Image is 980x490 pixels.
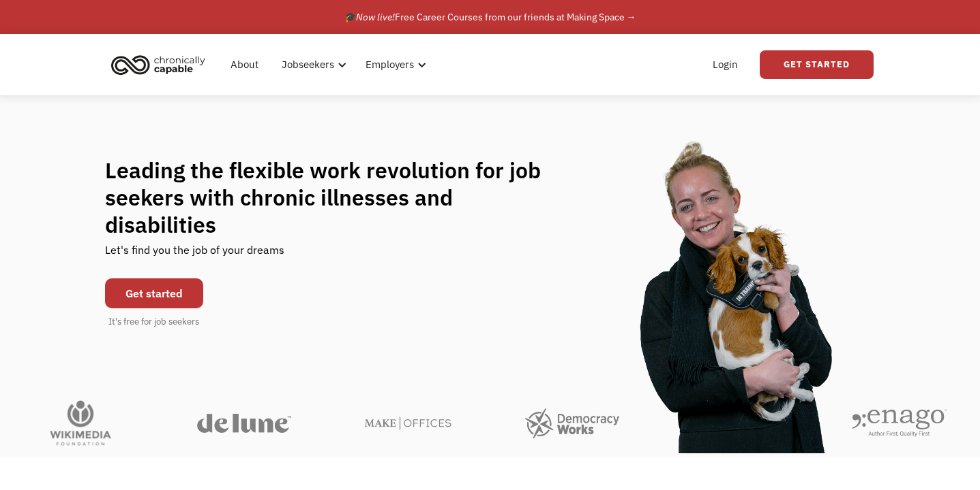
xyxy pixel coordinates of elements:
[107,50,209,80] img: Chronically Capable logo
[760,50,874,79] a: Get Started
[366,56,414,73] div: Employers
[282,56,334,73] div: Jobseekers
[704,43,746,86] a: Login
[108,315,199,329] div: It's free for job seekers
[105,278,203,308] a: Get started
[344,9,636,25] div: 🎓 Free Career Courses from our friends at Making Space →
[107,50,216,80] a: home
[273,43,351,86] div: Jobseekers
[105,157,567,238] h1: Leading the flexible work revolution for job seekers with chronic illnesses and disabilities
[105,238,284,272] div: Let's find you the job of your dreams
[222,43,267,86] a: About
[357,43,430,86] div: Employers
[356,11,395,23] em: Now live!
